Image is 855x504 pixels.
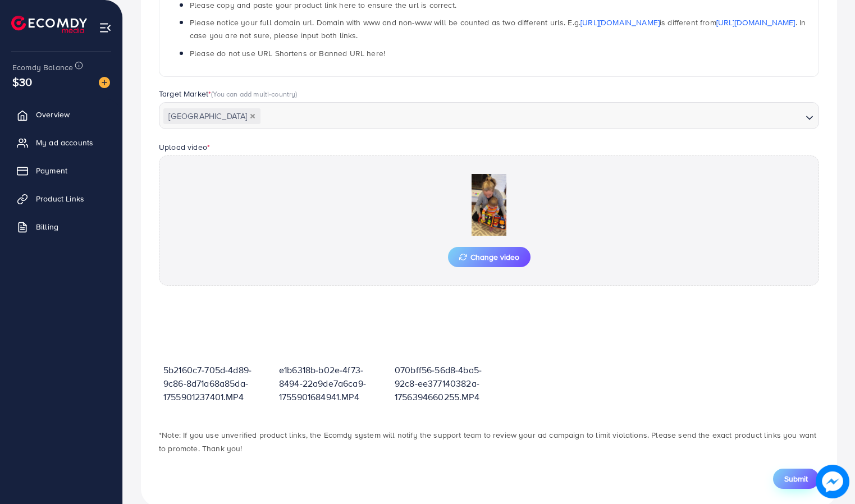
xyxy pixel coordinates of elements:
[99,21,112,34] img: menu
[8,216,114,238] a: Billing
[250,113,255,119] button: Deselect United Arab Emirates
[279,363,386,404] p: e1b6318b-b02e-4f73-8494-22a9de7a6ca9-1755901684941.MP4
[159,141,210,153] label: Upload video
[190,17,806,41] span: Please notice your full domain url. Domain with www and non-www will be counted as two different ...
[8,187,114,210] a: Product Links
[99,77,110,88] img: image
[8,103,114,126] a: Overview
[10,69,35,94] span: $30
[580,17,660,28] a: [URL][DOMAIN_NAME]
[163,108,260,124] span: [GEOGRAPHIC_DATA]
[8,159,114,182] a: Payment
[262,108,801,125] input: Search for option
[36,109,70,120] span: Overview
[8,131,114,154] a: My ad accounts
[159,428,819,455] p: *Note: If you use unverified product links, the Ecomdy system will notify the support team to rev...
[448,247,531,267] button: Change video
[784,473,808,484] span: Submit
[459,253,519,261] span: Change video
[773,469,819,489] button: Submit
[36,221,58,232] span: Billing
[211,89,297,99] span: (You can add multi-country)
[11,16,87,33] img: logo
[716,17,795,28] a: [URL][DOMAIN_NAME]
[159,102,819,129] div: Search for option
[816,465,849,498] img: image
[36,137,93,148] span: My ad accounts
[12,62,73,73] span: Ecomdy Balance
[433,174,545,236] img: Preview Image
[159,88,298,99] label: Target Market
[36,193,84,204] span: Product Links
[36,165,67,176] span: Payment
[163,363,270,404] p: 5b2160c7-705d-4d89-9c86-8d71a68a85da-1755901237401.MP4
[395,363,501,404] p: 070bff56-56d8-4ba5-92c8-ee377140382a-1756394660255.MP4
[190,48,385,59] span: Please do not use URL Shortens or Banned URL here!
